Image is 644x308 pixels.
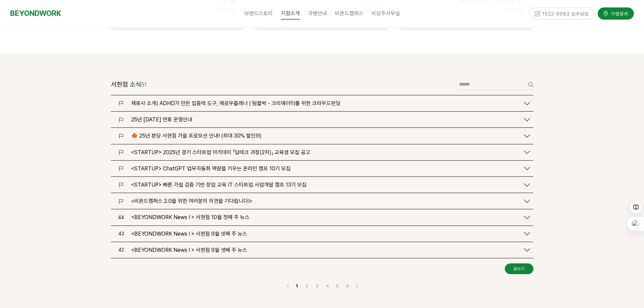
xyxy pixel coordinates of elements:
a: 5 [333,282,341,290]
span: <BEYONDWORK News ! > 서현점 9월 셋째 주 뉴스 [131,247,247,253]
a: 3 [313,282,321,290]
span: 25년 [DATE] 연휴 운영안내 [131,116,192,123]
a: 2 [303,282,311,290]
span: 지점소개 [281,8,300,20]
a: 비상주사무실 [367,5,404,22]
em: 51 [141,81,147,88]
span: <STARTUP> 빠른 가설 검증 기반 창업 교육 IT 스타트업 사업개발 캠프 13기 모집 [131,182,307,188]
a: 가맹문의 [598,7,634,19]
span: <STARTUP> 2025년 경기 스타트업 아카데미 「딥테크 과정(2차)」 교육생 모집 공고 [131,149,310,156]
a: 1 [293,282,301,290]
header: 서현점 소식 [111,79,147,90]
a: 글쓰기 [505,263,533,274]
span: 🍁 25년 분당 서현점 가을 프로모션 안내! (최대 30% 할인!!!) [131,133,262,139]
a: 비욘드캠퍼스 [331,5,367,22]
span: 비욘드캠퍼스 [335,10,363,17]
span: 제휴사 소개) ADHD가 만든 집중력 도구, 애로우플래너 | 텀블벅 - 크리에이터를 위한 크라우드펀딩 [131,100,340,106]
a: 가맹안내 [304,5,331,22]
span: 브랜드스토리 [244,10,273,17]
span: 가맹안내 [308,10,327,17]
a: BEYONDWORK [10,7,61,20]
span: 43 [118,231,124,236]
a: 브랜드스토리 [240,5,277,22]
a: 지점소개 [277,5,304,22]
span: <STARTUP> ChatGPT 업무자동화 역량을 키우는 온라인 캠프 10기 모집 [131,165,291,172]
span: 가맹문의 [609,10,628,17]
a: 6 [343,282,352,290]
span: <비욘드캠퍼스 2.0을 위한 여러분의 의견을 기다립니다!> [131,198,253,204]
span: <BEYONDWORK News ! > 서현점 10월 첫째 주 뉴스 [131,214,249,221]
span: 42 [118,247,124,253]
span: 비상주사무실 [372,10,400,17]
span: 44 [118,215,124,220]
a: 4 [323,282,331,290]
span: <BEYONDWORK News ! > 서현점 9월 넷째 주 뉴스 [131,231,247,237]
